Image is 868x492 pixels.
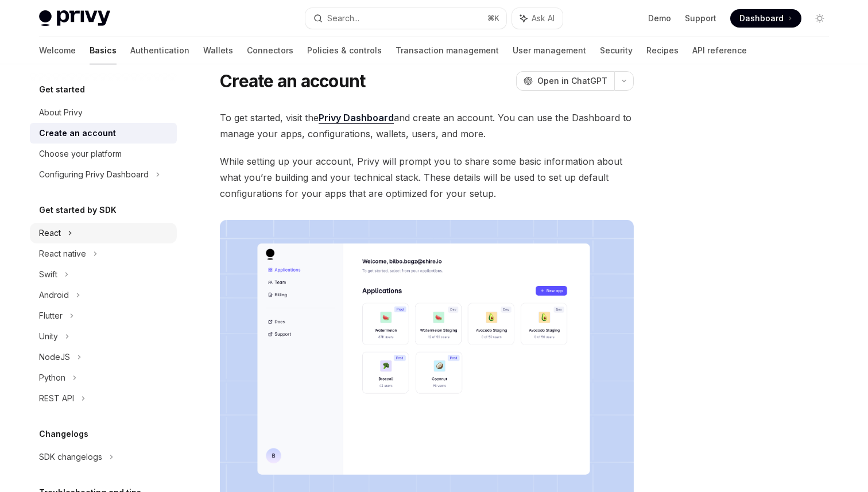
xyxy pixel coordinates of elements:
div: Swift [39,268,57,281]
button: Search...⌘K [305,8,506,29]
a: Authentication [130,37,189,64]
h5: Changelogs [39,427,88,441]
span: To get started, visit the and create an account. You can use the Dashboard to manage your apps, c... [220,110,634,142]
a: API reference [692,37,747,64]
button: Open in ChatGPT [516,71,614,91]
img: light logo [39,10,110,26]
div: REST API [39,392,74,405]
span: While setting up your account, Privy will prompt you to share some basic information about what y... [220,153,634,202]
h5: Get started [39,83,85,96]
div: SDK changelogs [39,450,102,464]
a: Privy Dashboard [319,112,394,124]
a: User management [513,37,586,64]
div: Configuring Privy Dashboard [39,168,149,181]
div: React native [39,247,86,261]
span: Open in ChatGPT [537,75,607,87]
a: Basics [90,37,117,64]
div: Search... [327,11,359,25]
div: React [39,226,61,240]
a: Policies & controls [307,37,382,64]
a: Connectors [247,37,293,64]
a: About Privy [30,102,177,123]
a: Security [600,37,633,64]
a: Support [685,13,716,24]
a: Demo [648,13,671,24]
a: Dashboard [730,9,801,28]
h1: Create an account [220,71,365,91]
span: Ask AI [532,13,555,24]
div: NodeJS [39,350,70,364]
button: Ask AI [512,8,563,29]
a: Transaction management [396,37,499,64]
div: Python [39,371,65,385]
div: Unity [39,330,58,343]
div: About Privy [39,106,83,119]
span: ⌘ K [487,14,499,23]
a: Choose your platform [30,144,177,164]
div: Create an account [39,126,116,140]
h5: Get started by SDK [39,203,117,217]
a: Create an account [30,123,177,144]
div: Flutter [39,309,63,323]
span: Dashboard [739,13,784,24]
a: Welcome [39,37,76,64]
a: Recipes [646,37,679,64]
a: Wallets [203,37,233,64]
div: Choose your platform [39,147,122,161]
button: Toggle dark mode [811,9,829,28]
div: Android [39,288,69,302]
